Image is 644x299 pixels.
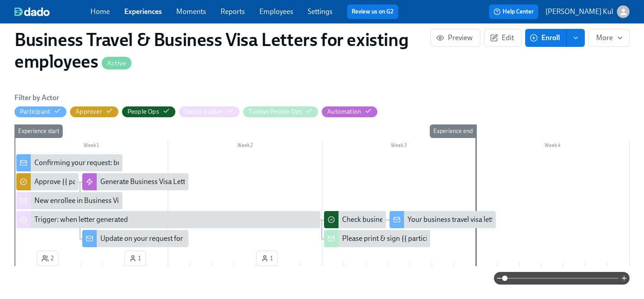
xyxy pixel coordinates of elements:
p: [PERSON_NAME] Kul [545,7,613,17]
button: 1 [124,251,146,266]
a: Experiences [124,7,162,16]
span: Active [102,60,132,67]
div: Hide Status tracker [184,107,223,116]
div: Experience start [14,124,63,138]
div: Confirming your request: business visa letter for {{ participant.visaLetterDestinationCountry }} [16,154,122,171]
button: People Ops [122,106,175,117]
a: Home [90,7,110,16]
button: [PERSON_NAME] Kul [545,5,630,18]
h1: Business Travel & Business Visa Letters for existing employees [14,29,430,72]
div: Hide People Ops [127,107,159,116]
a: Moments [176,7,206,16]
button: Status tracker [179,106,240,117]
h6: Filter by Actor [14,93,59,103]
div: Trigger: when letter generated [34,215,128,225]
button: Edit [484,29,522,47]
div: Week 1 [14,141,168,152]
div: Approve {{ participant.fullName }}'s request for a business travel visa letter [34,177,263,187]
div: Hide Approver [75,107,102,116]
div: New enrollee in Business Visa Letters experience [16,192,122,209]
div: Generate Business Visa Letter [100,177,192,187]
button: 1 [256,251,278,266]
button: Approver [70,106,118,117]
a: Employees [259,7,293,16]
button: 2 [37,251,58,266]
a: Settings [308,7,333,16]
span: 1 [261,254,273,263]
div: Generate Business Visa Letter [82,173,188,190]
div: Confirming your request: business visa letter for {{ participant.visaLetterDestinationCountry }} [34,158,322,168]
div: Update on your request for a business visa letter [82,230,188,247]
span: Help Center [494,7,534,16]
div: Update on your request for a business visa letter [100,234,247,244]
img: dado [14,7,50,16]
div: Week 4 [476,141,630,152]
div: Week 2 [168,141,322,152]
div: Experience end [430,124,476,138]
button: Automation [322,106,377,117]
span: More [596,33,622,42]
a: Reports [221,7,245,16]
div: Hide Automation [327,107,361,116]
div: Hide Participant [20,107,50,116]
span: 1 [129,254,141,263]
button: Review us on G2 [347,5,398,19]
button: Türkiye People Ops [243,106,319,117]
button: Enroll [525,29,567,47]
span: Edit [492,33,514,42]
div: Trigger: when letter generated [16,211,320,228]
div: Week 3 [322,141,476,152]
div: Please print & sign {{ participant.fullName }}'s business visa letter ({{ participant.visaLetterD... [324,230,430,247]
button: Help Center [489,5,538,19]
button: enroll [567,29,585,47]
button: More [588,29,630,47]
span: 2 [42,254,53,263]
span: Preview [438,33,473,42]
button: Participant [14,106,66,117]
div: New enrollee in Business Visa Letters experience [34,196,183,206]
span: Enroll [531,33,560,42]
a: dado [14,7,90,16]
div: Your business travel visa letter request ({{ participant.visaLetterDestinationCountry }}, {{ part... [390,211,496,228]
a: Review us on G2 [352,7,394,16]
button: Preview [430,29,480,47]
div: Hide Türkiye People Ops [249,107,302,116]
div: Check business visa letter generated for {{ participant.fullName }} ({{ participant.visaLetterDes... [324,211,386,228]
div: Approve {{ participant.fullName }}'s request for a business travel visa letter [16,173,79,190]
